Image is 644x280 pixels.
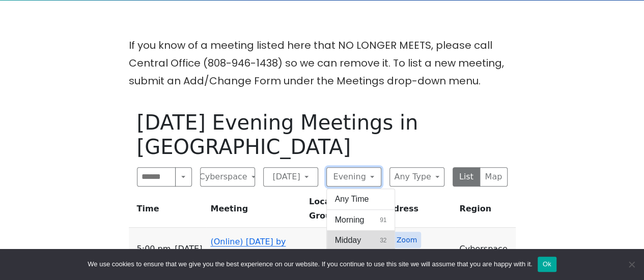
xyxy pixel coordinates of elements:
th: Location / Group [305,195,377,228]
span: 5:00 PM [137,242,171,256]
span: [DATE] [175,242,202,256]
button: Ok [538,257,556,272]
span: Morning [335,214,365,226]
button: List [453,167,481,186]
button: Morning91 results [327,210,395,230]
a: (Online) [DATE] by the Sea [210,237,286,261]
p: If you know of a meeting listed here that NO LONGER MEETS, please call Central Office (808-946-14... [129,37,516,90]
button: Cyberspace [200,167,255,186]
span: No [626,259,636,269]
button: Any Type [389,167,444,186]
th: Address [377,195,456,228]
span: 91 results [380,215,386,225]
span: Zoom [397,234,417,246]
th: Region [455,195,515,228]
td: Cyberspace [455,228,515,271]
span: Midday [335,234,361,246]
input: Search [137,167,176,186]
button: Midday32 results [327,230,395,251]
button: Evening [326,167,381,186]
span: 32 results [380,236,386,245]
button: Map [480,167,508,186]
th: Time [129,195,207,228]
span: We use cookies to ensure that we give you the best experience on our website. If you continue to ... [88,259,532,269]
h1: [DATE] Evening Meetings in [GEOGRAPHIC_DATA] [137,110,508,159]
th: Meeting [206,195,304,228]
button: Search [175,167,191,186]
button: [DATE] [263,167,318,186]
button: Any Time [327,189,395,209]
